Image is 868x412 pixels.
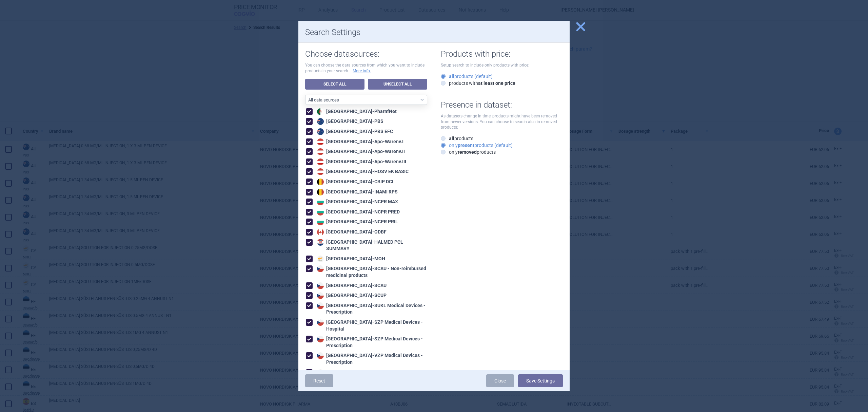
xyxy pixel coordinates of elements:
[315,189,398,195] div: [GEOGRAPHIC_DATA] - INAMI RPS
[315,319,427,332] div: [GEOGRAPHIC_DATA] - SZP Medical Devices - Hospital
[317,179,324,185] img: Belgium
[486,374,514,387] a: Close
[317,219,324,225] img: Bulgaria
[315,292,387,299] div: [GEOGRAPHIC_DATA] - SCUP
[441,62,563,68] p: Setup search to include only products with price:
[315,219,398,225] div: [GEOGRAPHIC_DATA] - NCPR PRIL
[317,229,324,236] img: Canada
[315,209,400,216] div: [GEOGRAPHIC_DATA] - NCPR PRED
[458,149,477,155] strong: removed
[441,135,473,142] label: products
[317,189,324,195] img: Belgium
[315,302,427,316] div: [GEOGRAPHIC_DATA] - SUKL Medical Devices - Prescription
[478,80,515,86] strong: at least one price
[317,292,324,299] img: Czech Republic
[315,148,405,155] div: [GEOGRAPHIC_DATA] - Apo-Warenv.II
[458,143,474,148] strong: present
[317,319,324,326] img: Czech Republic
[315,108,397,115] div: [GEOGRAPHIC_DATA] - Pharm'Net
[305,27,563,37] h1: Search Settings
[368,79,427,90] a: Unselect All
[317,138,324,145] img: Austria
[317,336,324,342] img: Czech Republic
[315,265,427,279] div: [GEOGRAPHIC_DATA] - SCAU - Non-reimbursed medicinal products
[317,265,324,272] img: Czech Republic
[317,158,324,165] img: Austria
[317,148,324,155] img: Austria
[317,168,324,175] img: Austria
[441,49,563,59] h1: Products with price:
[315,239,427,252] div: [GEOGRAPHIC_DATA] - HALMED PCL SUMMARY
[317,118,324,125] img: Australia
[315,229,387,236] div: [GEOGRAPHIC_DATA] - ODBF
[315,168,409,175] div: [GEOGRAPHIC_DATA] - HOSV EK BASIC
[317,256,324,262] img: Cyprus
[317,108,324,115] img: Algeria
[315,352,427,366] div: [GEOGRAPHIC_DATA] - VZP Medical Devices - Prescription
[315,256,385,262] div: [GEOGRAPHIC_DATA] - MOH
[305,49,427,59] h1: Choose datasources:
[441,142,513,149] label: only products (default)
[449,136,454,141] strong: all
[518,374,563,387] button: Save Settings
[315,118,383,125] div: [GEOGRAPHIC_DATA] - PBS
[305,374,333,387] a: Reset
[317,282,324,289] img: Czech Republic
[315,336,427,349] div: [GEOGRAPHIC_DATA] - SZP Medical Devices - Prescription
[317,302,324,309] img: Czech Republic
[315,138,403,145] div: [GEOGRAPHIC_DATA] - Apo-Warenv.I
[317,369,324,376] img: Czech Republic
[305,79,364,90] a: Select All
[315,282,387,289] div: [GEOGRAPHIC_DATA] - SCAU
[315,179,393,185] div: [GEOGRAPHIC_DATA] - CBIP DCI
[441,100,563,110] h1: Presence in dataset:
[353,68,371,74] a: More info.
[305,62,427,74] p: You can choose the data sources from which you want to include products in your search.
[315,199,398,205] div: [GEOGRAPHIC_DATA] - NCPR MAX
[441,113,563,130] p: As datasets change in time, products might have been removed from newer versions. You can choose ...
[317,128,324,135] img: Australia
[317,352,324,359] img: Czech Republic
[441,149,496,155] label: only products
[317,209,324,216] img: Bulgaria
[317,239,324,246] img: Croatia
[315,369,427,382] div: [GEOGRAPHIC_DATA] - VZP Medical Devices - Hospital
[441,80,515,87] label: products with
[441,73,493,80] label: products (default)
[315,158,406,165] div: [GEOGRAPHIC_DATA] - Apo-Warenv.III
[449,74,454,79] strong: all
[317,199,324,205] img: Bulgaria
[315,128,393,135] div: [GEOGRAPHIC_DATA] - PBS EFC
